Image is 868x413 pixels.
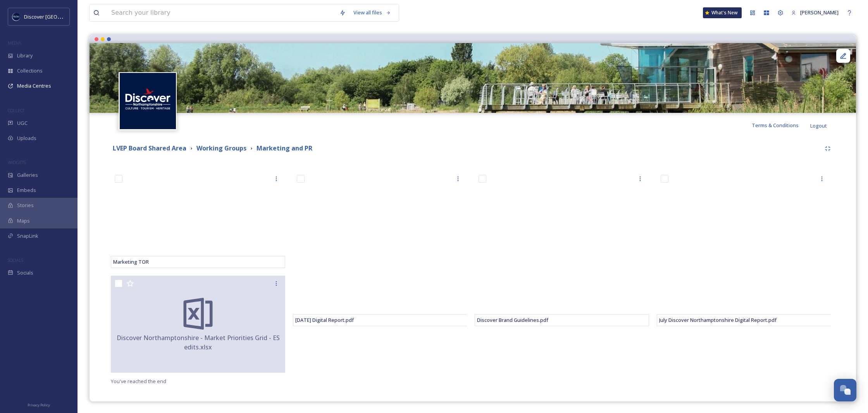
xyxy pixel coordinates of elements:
[752,121,810,130] a: Terms & Conditions
[295,316,354,323] span: [DATE] Digital Report.pdf
[17,119,28,127] span: UGC
[8,107,24,113] span: COLLECT
[28,400,50,409] a: Privacy Policy
[8,159,26,165] span: WIDGETS
[17,187,36,194] span: Embeds
[834,379,856,401] button: Open Chat
[17,67,43,74] span: Collections
[113,258,149,265] span: Marketing TOR
[350,5,395,20] a: View all files
[17,52,33,59] span: Library
[17,217,30,225] span: Maps
[752,122,799,129] span: Terms & Conditions
[703,7,742,18] a: What's New
[107,4,336,21] input: Search your library
[111,333,285,352] span: Discover Northamptonshire - Market Priorities Grid - ES edits.xlsx
[257,144,312,152] strong: Marketing and PR
[17,232,38,240] span: SnapLink
[12,13,20,21] img: Untitled%20design%20%282%29.png
[810,122,827,129] span: Logout
[17,171,38,179] span: Galleries
[477,316,548,323] span: Discover Brand Guidelines.pdf
[17,82,51,90] span: Media Centres
[111,378,166,385] span: You've reached the end
[24,13,95,20] span: Discover [GEOGRAPHIC_DATA]
[800,9,839,16] span: [PERSON_NAME]
[120,73,176,129] img: Untitled%20design%20%282%29.png
[113,144,186,152] strong: LVEP Board Shared Area
[111,171,285,268] iframe: msdoc-iframe
[659,316,777,323] span: July Discover Northamptonshire Digital Report.pdf
[90,43,856,113] img: Stanwick Lakes.jpg
[8,40,21,46] span: MEDIA
[17,269,33,276] span: Socials
[196,144,246,152] strong: Working Groups
[17,202,34,209] span: Stories
[17,135,36,142] span: Uploads
[787,5,842,20] a: [PERSON_NAME]
[8,257,23,263] span: SOCIALS
[28,403,50,408] span: Privacy Policy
